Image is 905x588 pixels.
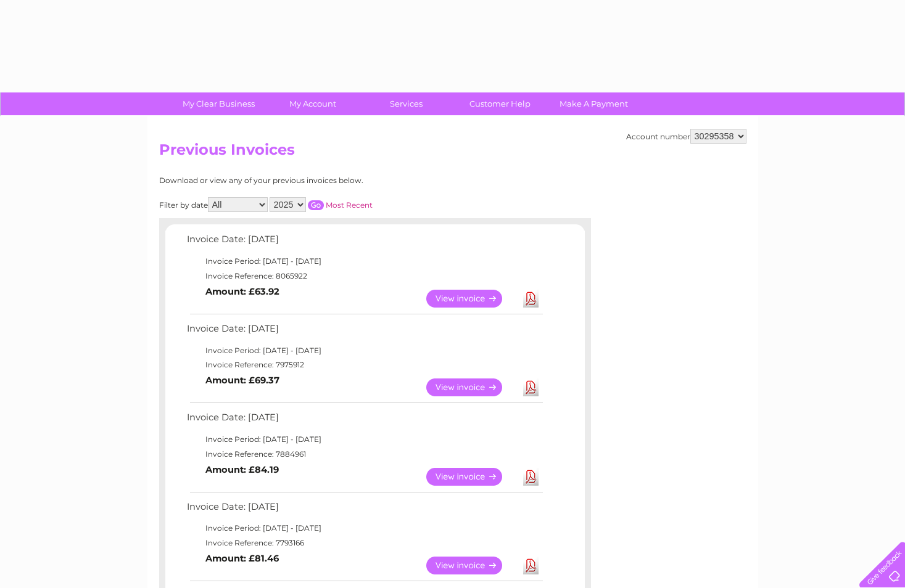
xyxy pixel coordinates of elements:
td: Invoice Period: [DATE] - [DATE] [184,254,545,269]
a: View [426,378,517,396]
td: Invoice Reference: 8065922 [184,269,545,284]
td: Invoice Period: [DATE] - [DATE] [184,343,545,358]
td: Invoice Date: [DATE] [184,409,545,432]
td: Invoice Date: [DATE] [184,499,545,521]
a: Make A Payment [543,92,645,115]
td: Invoice Date: [DATE] [184,321,545,343]
a: View [426,557,517,574]
a: Customer Help [449,92,551,115]
div: Filter by date [159,197,483,212]
td: Invoice Period: [DATE] - [DATE] [184,432,545,447]
a: Download [523,378,539,396]
td: Invoice Period: [DATE] - [DATE] [184,521,545,536]
a: Download [523,468,539,486]
b: Amount: £69.37 [205,375,279,386]
b: Amount: £63.92 [205,286,279,297]
b: Amount: £84.19 [205,464,279,475]
a: View [426,290,517,308]
a: My Clear Business [168,92,270,115]
a: Download [523,290,539,308]
a: Services [355,92,457,115]
div: Account number [626,129,746,144]
a: Download [523,557,539,574]
td: Invoice Reference: 7884961 [184,447,545,462]
td: Invoice Date: [DATE] [184,231,545,254]
h2: Previous Invoices [159,141,746,165]
b: Amount: £81.46 [205,553,279,564]
td: Invoice Reference: 7793166 [184,536,545,550]
a: My Account [262,92,363,115]
div: Download or view any of your previous invoices below. [159,176,483,185]
td: Invoice Reference: 7975912 [184,357,545,372]
a: Most Recent [326,200,373,210]
a: View [426,468,517,486]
